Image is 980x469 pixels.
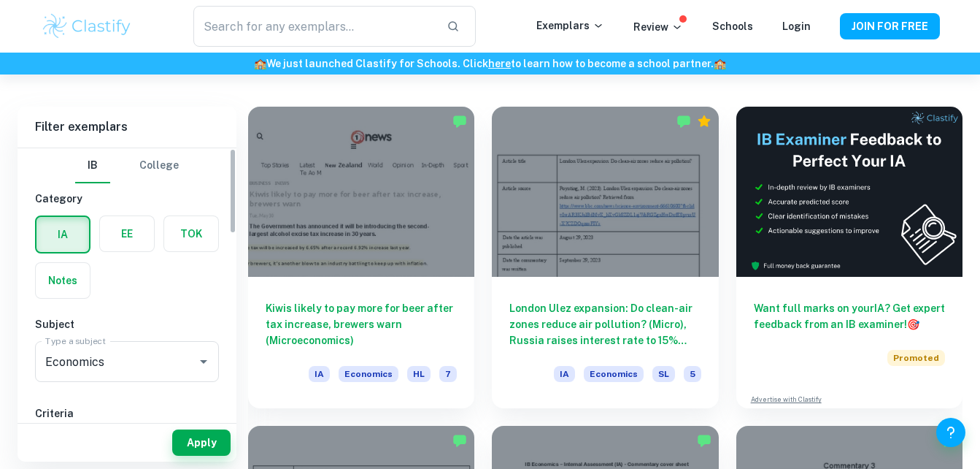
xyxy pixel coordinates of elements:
button: Help and Feedback [936,418,965,447]
button: EE [100,216,154,251]
button: College [139,148,179,183]
h6: Category [35,191,219,207]
label: Type a subject [45,335,106,347]
a: Schools [712,20,753,32]
span: 🏫 [714,58,726,69]
img: Clastify logo [41,12,134,41]
h6: Criteria [35,405,219,422]
span: SL [652,366,675,382]
div: Filter type choice [75,148,179,183]
a: Kiwis likely to pay more for beer after tax increase, brewers warn (Microeconomics)IAEconomicsHL7 [248,107,474,408]
button: TOK [164,216,218,251]
h6: London Ulez expansion: Do clean-air zones reduce air pollution? (Micro), Russia raises interest r... [509,300,701,348]
span: 🎯 [907,319,919,330]
span: HL [407,366,431,382]
span: 7 [439,366,457,382]
span: IA [554,366,575,382]
a: here [488,58,511,69]
button: Open [193,351,214,372]
h6: Filter exemplars [18,107,236,148]
h6: We just launched Clastify for Schools. Click to learn how to become a school partner. [3,56,977,72]
span: IA [309,366,330,382]
button: Notes [36,263,90,298]
button: IB [75,148,110,183]
a: London Ulez expansion: Do clean-air zones reduce air pollution? (Micro), Russia raises interest r... [492,107,718,408]
p: Review [633,19,683,35]
span: Economics [584,366,644,382]
a: Login [782,20,811,32]
span: Economics [339,366,398,382]
img: Marked [697,433,711,448]
input: Search for any exemplars... [193,6,434,47]
button: Apply [172,430,231,456]
div: Premium [697,114,711,129]
a: Want full marks on yourIA? Get expert feedback from an IB examiner!PromotedAdvertise with Clastify [736,107,962,408]
span: 5 [684,366,701,382]
img: Marked [452,433,467,448]
h6: Subject [35,316,219,332]
button: JOIN FOR FREE [840,13,940,39]
img: Marked [676,114,691,129]
span: 🏫 [254,58,266,69]
span: Promoted [887,350,945,366]
h6: Kiwis likely to pay more for beer after tax increase, brewers warn (Microeconomics) [266,300,457,348]
p: Exemplars [536,18,604,34]
button: IA [36,217,89,252]
img: Thumbnail [736,107,962,277]
h6: Want full marks on your IA ? Get expert feedback from an IB examiner! [754,300,945,332]
img: Marked [452,114,467,129]
a: Advertise with Clastify [751,394,822,405]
